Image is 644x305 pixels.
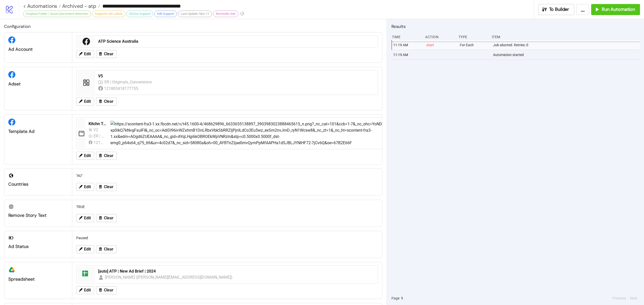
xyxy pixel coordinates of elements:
[4,23,382,30] h2: Configuration
[104,99,113,104] span: Clear
[92,11,125,17] div: Supports Ad Labels
[126,11,153,17] div: GDrive Support
[76,214,94,222] button: Edit
[89,121,106,127] div: Kitchn Template
[491,32,640,42] div: Item
[76,50,94,58] button: Edit
[76,183,94,191] button: Edit
[96,245,117,253] button: Clear
[8,81,68,87] div: Adset
[96,286,117,294] button: Clear
[104,247,113,251] span: Clear
[8,46,68,52] div: Ad Account
[8,276,68,282] div: Spreadsheet
[104,52,113,56] span: Clear
[84,216,91,220] span: Edit
[84,288,91,292] span: Edit
[104,216,113,220] span: Clear
[8,213,68,218] div: Remove Story Text
[76,245,94,253] button: Edit
[105,274,233,280] div: [PERSON_NAME] ([PERSON_NAME][EMAIL_ADDRESS][DOMAIN_NAME])
[391,295,399,301] span: Page
[391,23,640,30] h2: Results
[84,99,91,104] span: Edit
[178,11,212,17] div: Last Update: Nov-11
[104,79,152,85] div: ER | Originals_Conversions
[154,11,177,17] div: Edit Support
[84,52,91,56] span: Edit
[74,202,380,212] div: TRUE
[8,129,68,134] div: Template Ad
[98,39,375,44] div: ATP Science Australia
[98,269,375,274] div: [auto] ATP | New Ad Brief | 2024
[96,152,117,160] button: Clear
[399,295,405,301] button: 1
[393,50,422,60] div: 11:19 AM
[23,11,91,17] div: Dropbox Folder / Asset placement detection
[76,286,94,294] button: Edit
[61,3,96,9] span: Archived - atp
[96,183,117,191] button: Clear
[104,185,113,189] span: Clear
[110,121,411,146] img: https://scontent-fra3-1.xx.fbcdn.net/v/t45.1600-4/468629896_6633655138897_3903983023888465615_n.p...
[459,40,489,50] div: For Each
[425,32,454,42] div: Action
[76,152,94,160] button: Edit
[426,40,456,50] div: start
[94,133,104,139] div: ER | Originals_Conversions
[493,40,641,50] div: Job aborted. Retries: 0
[96,214,117,222] button: Clear
[96,97,117,106] button: Clear
[611,295,628,301] button: Previous
[93,127,100,133] div: V2
[591,4,640,15] button: Run Automation
[549,7,569,12] span: To Builder
[104,85,139,92] div: 121883418177755
[213,11,238,17] div: Reminder Ads
[104,154,113,158] span: Clear
[98,73,375,79] div: V5
[393,40,422,50] div: 11:19 AM
[629,295,639,301] button: Next
[8,244,68,249] div: Ad Status
[576,4,589,15] button: ...
[94,139,104,146] div: 121883418177755
[458,32,488,42] div: Type
[74,171,380,180] div: "AU"
[391,32,421,42] div: Time
[74,233,380,243] div: Paused
[23,4,61,9] a: < Automations
[538,4,575,15] button: To Builder
[96,50,117,58] button: Clear
[84,154,91,158] span: Edit
[493,50,641,60] div: Automation started
[61,4,100,9] a: Archived - atp
[76,97,94,106] button: Edit
[602,7,635,12] span: Run Automation
[84,247,91,251] span: Edit
[8,181,68,187] div: Countries
[84,185,91,189] span: Edit
[104,288,113,292] span: Clear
